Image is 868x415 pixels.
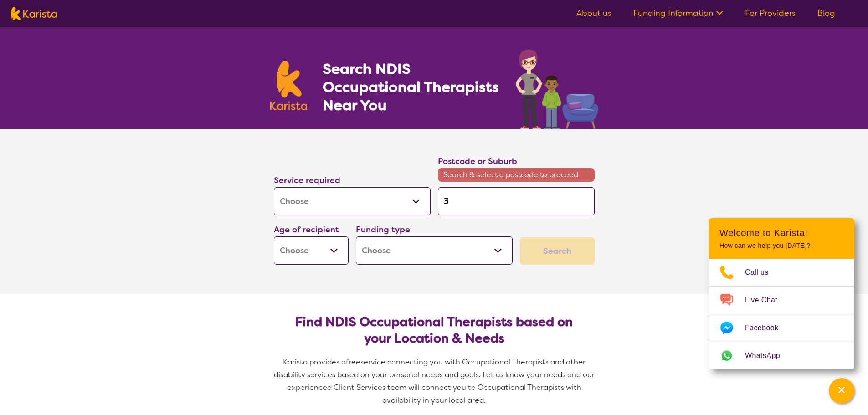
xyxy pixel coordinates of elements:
[356,224,410,235] label: Funding type
[719,242,843,250] p: How can we help you [DATE]?
[745,266,780,279] span: Call us
[11,7,57,20] img: Karista logo
[719,227,843,238] h2: Welcome to Karista!
[274,175,340,186] label: Service required
[745,8,796,19] a: For Providers
[745,349,791,363] span: WhatsApp
[576,8,611,19] a: About us
[346,357,360,367] span: free
[829,378,854,404] button: Channel Menu
[817,8,835,19] a: Blog
[281,314,587,347] h2: Find NDIS Occupational Therapists based on your Location & Needs
[274,357,596,405] span: service connecting you with Occupational Therapists and other disability services based on your p...
[438,187,595,215] input: Type
[438,168,595,182] span: Search & select a postcode to proceed
[323,60,500,114] h1: Search NDIS Occupational Therapists Near You
[745,321,789,335] span: Facebook
[274,224,339,235] label: Age of recipient
[709,342,854,369] a: Web link opens in a new tab.
[633,8,723,19] a: Funding Information
[709,259,854,369] ul: Choose channel
[270,61,308,110] img: Karista logo
[745,293,788,307] span: Live Chat
[709,218,854,369] div: Channel Menu
[283,357,346,367] span: Karista provides a
[438,156,517,167] label: Postcode or Suburb
[516,49,598,129] img: occupational-therapy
